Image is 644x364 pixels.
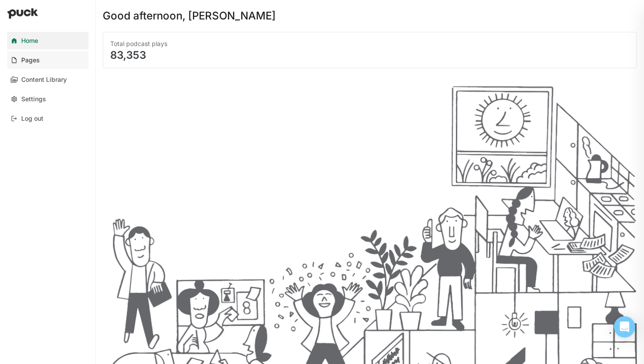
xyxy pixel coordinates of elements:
a: Home [7,32,89,50]
div: Pages [21,57,40,64]
div: 83,353 [110,50,629,61]
div: Home [21,37,38,45]
div: Content Library [21,76,67,84]
div: Log out [21,115,43,123]
div: Open Intercom Messenger [614,316,635,337]
div: Settings [21,96,46,103]
a: Pages [7,51,89,69]
div: Total podcast plays [110,39,629,48]
a: Settings [7,90,89,108]
a: Content Library [7,71,89,88]
div: Good afternoon, [PERSON_NAME] [103,11,276,21]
